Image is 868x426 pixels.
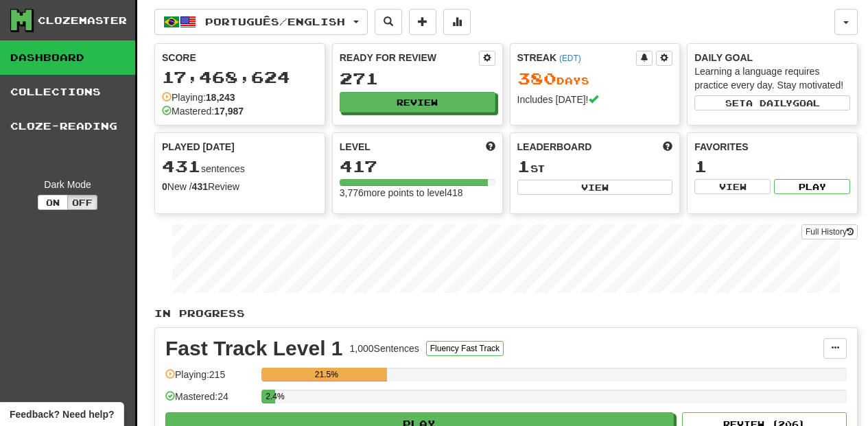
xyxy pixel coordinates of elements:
[38,195,68,210] button: On
[154,9,368,35] button: Português/English
[694,64,850,92] div: Learning a language requires practice every day. Stay motivated!
[214,106,244,117] strong: 17,987
[162,69,318,86] div: 17,468,624
[340,140,371,154] span: Level
[801,224,858,239] a: Full History
[340,70,495,87] div: 271
[266,390,275,403] div: 2.4%
[517,51,637,64] div: Streak
[694,51,850,64] div: Daily Goal
[162,181,167,192] strong: 0
[517,140,592,154] span: Leaderboard
[694,179,771,194] button: View
[10,407,114,421] span: Open feedback widget
[165,390,255,412] div: Mastered: 24
[559,54,581,63] a: (EDT)
[10,178,125,191] div: Dark Mode
[206,92,235,103] strong: 18,243
[350,342,419,355] div: 1,000 Sentences
[165,368,255,390] div: Playing: 215
[517,69,556,88] span: 380
[266,368,387,381] div: 21.5%
[694,158,850,175] div: 1
[375,9,402,35] button: Search sentences
[694,140,850,154] div: Favorites
[409,9,436,35] button: Add sentence to collection
[192,181,208,192] strong: 431
[162,140,235,154] span: Played [DATE]
[746,98,793,108] span: a daily
[517,70,673,88] div: Day s
[340,158,495,175] div: 417
[162,51,318,64] div: Score
[517,158,673,176] div: st
[694,95,850,110] button: Seta dailygoal
[165,338,343,359] div: Fast Track Level 1
[162,180,318,193] div: New / Review
[162,158,318,176] div: sentences
[340,92,495,113] button: Review
[486,140,495,154] span: Score more points to level up
[340,186,495,200] div: 3,776 more points to level 418
[443,9,471,35] button: More stats
[162,91,235,104] div: Playing:
[38,14,127,27] div: Clozemaster
[517,156,530,176] span: 1
[340,51,479,64] div: Ready for Review
[154,307,858,320] p: In Progress
[517,180,673,195] button: View
[162,104,244,118] div: Mastered:
[67,195,97,210] button: Off
[774,179,850,194] button: Play
[517,93,673,106] div: Includes [DATE]!
[426,341,504,356] button: Fluency Fast Track
[162,156,201,176] span: 431
[205,16,345,27] span: Português / English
